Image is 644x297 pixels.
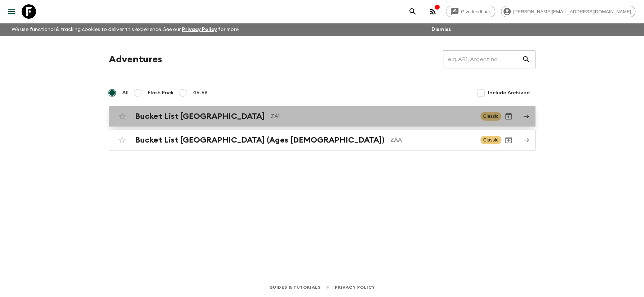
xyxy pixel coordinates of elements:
[509,9,635,14] span: [PERSON_NAME][EMAIL_ADDRESS][DOMAIN_NAME]
[501,6,635,17] div: [PERSON_NAME][EMAIL_ADDRESS][DOMAIN_NAME]
[480,112,501,121] span: Classic
[135,135,385,145] h2: Bucket List [GEOGRAPHIC_DATA] (Ages [DEMOGRAPHIC_DATA])
[4,4,19,19] button: menu
[501,133,516,147] button: Archive
[9,23,243,36] p: We use functional & tracking cookies to deliver this experience. See our for more.
[148,89,174,96] span: Flash Pack
[109,130,536,150] a: Bucket List [GEOGRAPHIC_DATA] (Ages [DEMOGRAPHIC_DATA])ZAAClassicArchive
[269,283,320,291] a: Guides & Tutorials
[135,112,265,121] h2: Bucket List [GEOGRAPHIC_DATA]
[480,136,501,144] span: Classic
[109,106,536,127] a: Bucket List [GEOGRAPHIC_DATA]ZA1ClassicArchive
[405,4,420,19] button: search adventures
[122,89,129,96] span: All
[335,283,375,291] a: Privacy Policy
[501,109,516,123] button: Archive
[193,89,208,96] span: 45-59
[109,52,162,67] h1: Adventures
[182,27,217,32] a: Privacy Policy
[443,49,522,69] input: e.g. AR1, Argentina
[446,6,495,17] a: Give feedback
[430,24,453,35] button: Dismiss
[457,9,495,14] span: Give feedback
[488,89,530,96] span: Include Archived
[390,136,475,144] p: ZAA
[271,112,475,121] p: ZA1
